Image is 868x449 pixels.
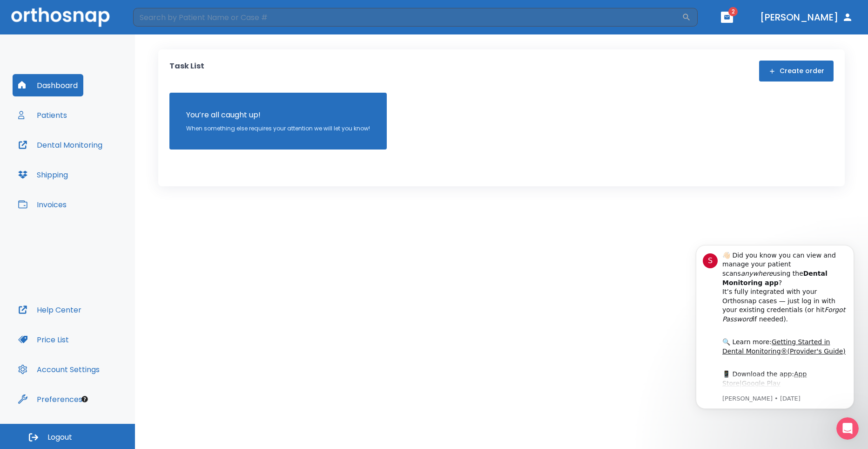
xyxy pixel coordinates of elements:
[81,395,89,403] div: Tooltip anchor
[13,388,88,410] button: Preferences
[759,61,834,82] button: Create order
[682,233,868,444] iframe: Intercom notifications message
[13,193,72,216] button: Invoices
[13,358,105,381] button: Account Settings
[836,417,859,440] iframe: Intercom live chat
[13,299,87,321] button: Help Center
[11,7,110,27] img: Orthosnap
[186,109,370,121] p: You’re all caught up!
[47,432,72,442] span: Logout
[13,104,73,126] button: Patients
[133,8,682,27] input: Search by Patient Name or Case #
[169,61,204,82] p: Task List
[13,74,83,96] button: Dashboard
[13,134,108,156] button: Dental Monitoring
[728,7,738,16] span: 2
[186,124,370,133] p: When something else requires your attention we will let you know!
[756,9,857,26] button: [PERSON_NAME]
[13,163,74,186] button: Shipping
[13,328,74,351] button: Price List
